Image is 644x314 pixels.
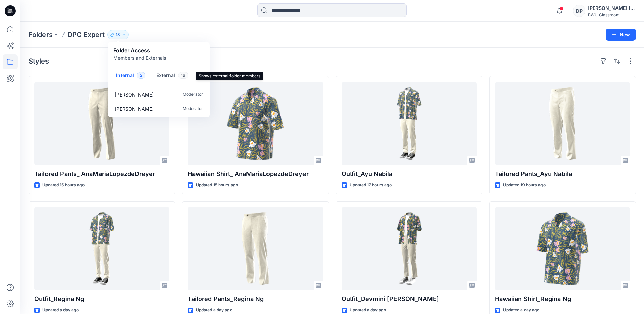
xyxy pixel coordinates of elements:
[34,294,169,304] p: Outfit_Regina Ng
[34,207,169,290] a: Outfit_Regina Ng
[178,72,188,79] span: 16
[113,54,166,62] p: Members and Externals
[350,307,386,314] p: Updated a day ago
[342,169,477,179] p: Outfit_Ayu Nabila
[137,72,145,79] span: 2
[29,30,53,39] a: Folders
[495,207,630,290] a: Hawaiian Shirt_Regina Ng
[342,294,477,304] p: Outfit_Devmini [PERSON_NAME]
[151,67,194,85] button: External
[606,29,636,41] button: New
[111,67,151,85] button: Internal
[503,181,546,189] p: Updated 19 hours ago
[188,169,323,179] p: Hawaiian Shirt_ AnaMariaLopezdeDreyer
[588,12,636,17] div: BWU Classroom
[188,82,323,165] a: Hawaiian Shirt_ AnaMariaLopezdeDreyer
[113,46,166,54] p: Folder Access
[115,105,154,112] p: Rian Herzianty Binte Mohd Reduan
[196,307,232,314] p: Updated a day ago
[42,181,85,189] p: Updated 15 hours ago
[29,57,49,65] h4: Styles
[573,5,585,17] div: DP
[42,307,79,314] p: Updated a day ago
[503,307,539,314] p: Updated a day ago
[196,181,238,189] p: Updated 15 hours ago
[109,87,208,102] a: [PERSON_NAME]Moderator
[495,169,630,179] p: Tailored Pants_Ayu Nabila
[116,31,120,38] p: 18
[188,207,323,290] a: Tailored Pants_Regina Ng
[34,82,169,165] a: Tailored Pants_ AnaMariaLopezdeDreyer
[588,4,636,12] div: [PERSON_NAME] [PERSON_NAME]
[107,30,129,39] button: 18
[342,82,477,165] a: Outfit_Ayu Nabila
[183,105,203,112] p: Moderator
[109,102,208,116] a: [PERSON_NAME]Moderator
[68,30,105,39] p: DPC Expert
[115,91,154,98] p: Ovunc Kidder
[495,294,630,304] p: Hawaiian Shirt_Regina Ng
[183,91,203,98] p: Moderator
[350,181,392,189] p: Updated 17 hours ago
[188,294,323,304] p: Tailored Pants_Regina Ng
[342,207,477,290] a: Outfit_Devmini De Silva
[495,82,630,165] a: Tailored Pants_Ayu Nabila
[34,169,169,179] p: Tailored Pants_ AnaMariaLopezdeDreyer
